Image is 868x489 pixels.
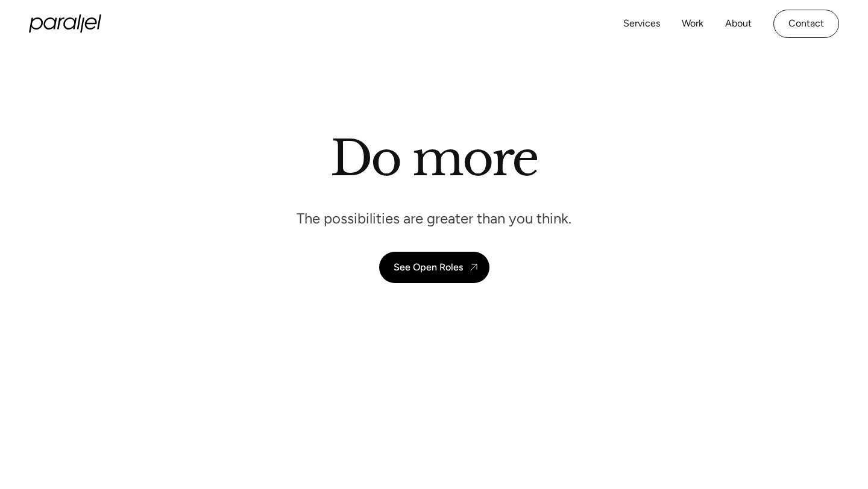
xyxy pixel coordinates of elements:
[725,15,752,33] a: About
[394,261,463,273] div: See Open Roles
[623,15,660,33] a: Services
[330,129,538,187] h1: Do more
[773,10,839,38] a: Contact
[297,209,571,228] p: The possibilities are greater than you think.
[682,15,703,33] a: Work
[379,252,489,283] a: See Open Roles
